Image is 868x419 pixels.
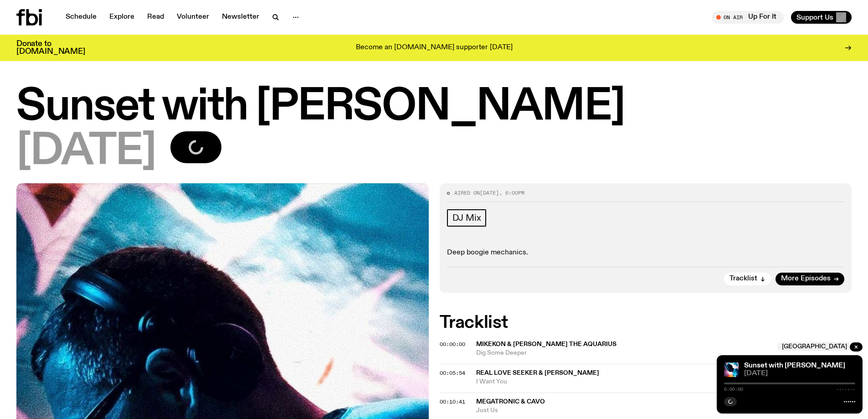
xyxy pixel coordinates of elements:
a: More Episodes [776,273,844,285]
span: Tracklist [729,275,757,282]
h1: Sunset with [PERSON_NAME] [16,87,852,128]
a: Schedule [60,11,102,24]
a: Sunset with [PERSON_NAME] [744,362,845,369]
span: Dig Some Deeper [476,349,772,357]
span: Mikekon & [PERSON_NAME] The Aquarius [476,341,616,347]
span: Aired on [454,189,480,197]
span: 00:00:00 [440,341,465,348]
button: 00:05:54 [440,371,465,376]
h2: Tracklist [440,315,852,331]
span: 0:00:00 [724,387,743,392]
a: Newsletter [216,11,265,24]
span: , 6:00pm [499,189,524,197]
button: 00:00:00 [440,342,465,347]
span: I Want You [476,378,852,386]
span: 00:05:54 [440,369,465,377]
h3: Donate to [DOMAIN_NAME] [16,40,85,56]
span: Megatronic & Cavo [476,398,545,405]
button: 00:10:41 [440,399,465,404]
img: Simon Caldwell stands side on, looking downwards. He has headphones on. Behind him is a brightly ... [724,362,739,377]
span: -:--:-- [836,387,855,392]
span: More Episodes [781,275,831,282]
p: Become an [DOMAIN_NAME] supporter [DATE] [356,44,513,52]
a: Volunteer [171,11,215,24]
span: [DATE] [480,189,499,197]
a: DJ Mix [447,209,487,227]
span: 00:10:41 [440,398,465,405]
span: Support Us [796,13,833,21]
span: DJ Mix [452,213,481,223]
span: [GEOGRAPHIC_DATA] [777,342,852,351]
button: Tracklist [724,273,771,285]
span: [DATE] [16,131,156,172]
button: Support Us [791,11,852,24]
button: On AirUp For It [712,11,784,24]
a: Explore [104,11,140,24]
p: Deep boogie mechanics. [447,248,845,257]
span: Just Us [476,406,852,415]
a: Read [142,11,169,24]
span: [DATE] [744,370,855,377]
span: Real Love Seeker & [PERSON_NAME] [476,370,599,376]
